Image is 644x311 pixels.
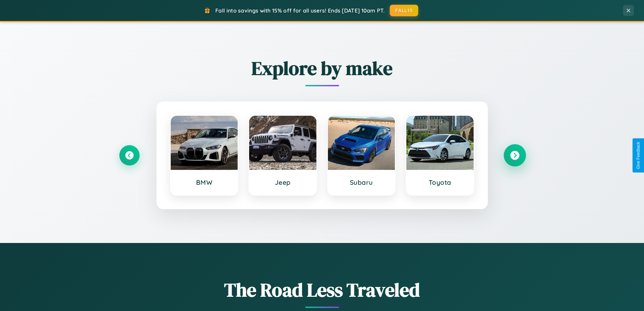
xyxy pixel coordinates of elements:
[413,178,467,186] h3: Toyota
[390,5,418,16] button: FALL15
[636,142,641,169] div: Give Feedback
[256,178,310,186] h3: Jeep
[119,277,525,303] h1: The Road Less Traveled
[119,55,525,81] h2: Explore by make
[335,178,388,186] h3: Subaru
[177,178,231,186] h3: BMW
[215,7,385,14] span: Fall into savings with 15% off for all users! Ends [DATE] 10am PT.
